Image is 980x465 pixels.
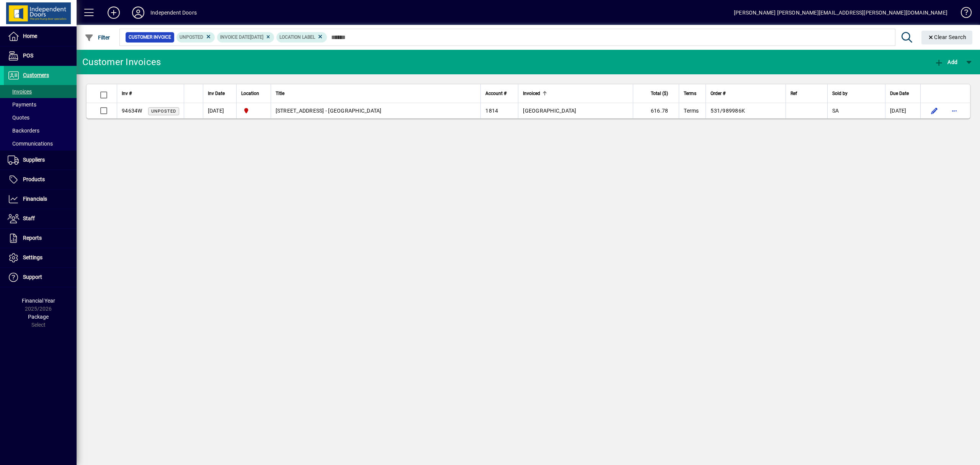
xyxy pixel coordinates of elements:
[83,31,112,44] button: Filter
[485,89,506,98] span: Account #
[4,85,77,98] a: Invoices
[122,108,142,114] span: 94634W
[8,115,29,121] span: Quotes
[276,89,284,98] span: Title
[523,89,628,98] div: Invoiced
[122,89,132,98] span: Inv #
[122,89,179,98] div: Inv #
[4,229,77,248] a: Reports
[928,105,941,117] button: Edit
[4,98,77,111] a: Payments
[710,89,781,98] div: Order #
[23,215,35,221] span: Staff
[101,6,126,20] button: Add
[4,268,77,287] a: Support
[651,89,668,98] span: Total ($)
[890,89,909,98] span: Due Date
[241,89,266,98] div: Location
[4,190,77,209] a: Financials
[241,106,266,115] span: Christchurch
[23,157,45,163] span: Suppliers
[4,27,77,46] a: Home
[129,33,171,41] span: Customer Invoice
[279,34,315,40] span: Location Label
[928,34,967,40] span: Clear Search
[4,209,77,228] a: Staff
[23,235,42,241] span: Reports
[23,196,47,202] span: Financials
[485,89,513,98] div: Account #
[126,6,150,20] button: Profile
[832,89,880,98] div: Sold by
[208,89,225,98] span: Inv Date
[8,128,39,134] span: Backorders
[180,34,203,40] span: Unposted
[791,89,797,98] span: Ref
[28,314,49,320] span: Package
[250,34,263,40] span: [DATE]
[791,89,823,98] div: Ref
[921,31,973,44] button: Clear
[523,89,540,98] span: Invoiced
[684,89,696,98] span: Terms
[4,124,77,137] a: Backorders
[934,59,957,65] span: Add
[276,89,476,98] div: Title
[176,32,215,42] mat-chip: Customer Invoice Status: Unposted
[523,108,576,114] span: [GEOGRAPHIC_DATA]
[885,103,920,118] td: [DATE]
[4,151,77,170] a: Suppliers
[4,170,77,189] a: Products
[710,108,745,114] span: 531/989986K
[832,89,848,98] span: Sold by
[22,298,55,304] span: Financial Year
[933,55,959,69] button: Add
[241,89,259,98] span: Location
[955,2,970,26] a: Knowledge Base
[82,56,161,68] div: Customer Invoices
[150,7,197,19] div: Independent Doors
[276,108,382,114] span: [STREET_ADDRESS] - [GEOGRAPHIC_DATA]
[948,105,960,117] button: More options
[85,34,110,41] span: Filter
[8,141,53,147] span: Communications
[23,254,42,260] span: Settings
[8,102,36,108] span: Payments
[734,7,947,19] div: [PERSON_NAME] [PERSON_NAME][EMAIL_ADDRESS][PERSON_NAME][DOMAIN_NAME]
[23,176,45,182] span: Products
[208,89,232,98] div: Inv Date
[23,72,49,78] span: Customers
[4,248,77,267] a: Settings
[710,89,725,98] span: Order #
[4,137,77,150] a: Communications
[220,34,250,40] span: Invoice date
[8,88,32,95] span: Invoices
[23,274,42,280] span: Support
[832,108,839,114] span: SA
[485,108,498,114] span: 1814
[4,111,77,124] a: Quotes
[151,109,176,114] span: Unposted
[23,52,33,59] span: POS
[633,103,679,118] td: 616.78
[23,33,37,39] span: Home
[684,108,699,114] span: Terms
[203,103,236,118] td: [DATE]
[638,89,675,98] div: Total ($)
[890,89,916,98] div: Due Date
[4,46,77,65] a: POS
